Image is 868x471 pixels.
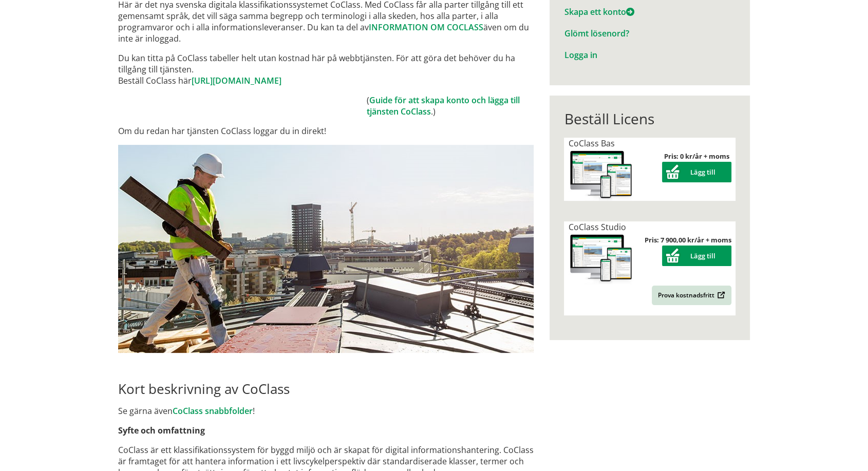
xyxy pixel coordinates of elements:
[118,125,534,137] p: Om du redan har tjänsten CoClass loggar du in direkt!
[118,381,534,397] h2: Kort beskrivning av CoClass
[564,6,634,17] a: Skapa ett konto
[564,28,629,39] a: Glömt lösenord?
[715,291,725,299] img: Outbound.png
[662,251,731,260] a: Lägg till
[652,286,731,305] a: Prova kostnadsfritt
[118,145,534,353] img: login.jpg
[367,95,520,117] a: Guide för att skapa konto och lägga till tjänsten CoClass
[568,138,614,149] span: CoClass Bas
[645,235,731,244] strong: Pris: 7 900,00 kr/år + moms
[118,405,534,417] p: Se gärna även !
[118,52,534,86] p: Du kan titta på CoClass tabeller helt utan kostnad här på webbtjänsten. För att göra det behöver ...
[564,49,597,61] a: Logga in
[664,152,729,161] strong: Pris: 0 kr/år + moms
[568,149,634,201] img: coclass-license.jpg
[369,22,483,33] a: INFORMATION OM COCLASS
[662,162,731,182] button: Lägg till
[662,167,731,177] a: Lägg till
[192,75,281,86] a: [URL][DOMAIN_NAME]
[568,221,626,233] span: CoClass Studio
[367,95,534,117] td: ( .)
[118,425,205,436] strong: Syfte och omfattning
[568,233,634,285] img: coclass-license.jpg
[564,110,735,127] div: Beställ Licens
[662,246,731,266] button: Lägg till
[173,405,253,417] a: CoClass snabbfolder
